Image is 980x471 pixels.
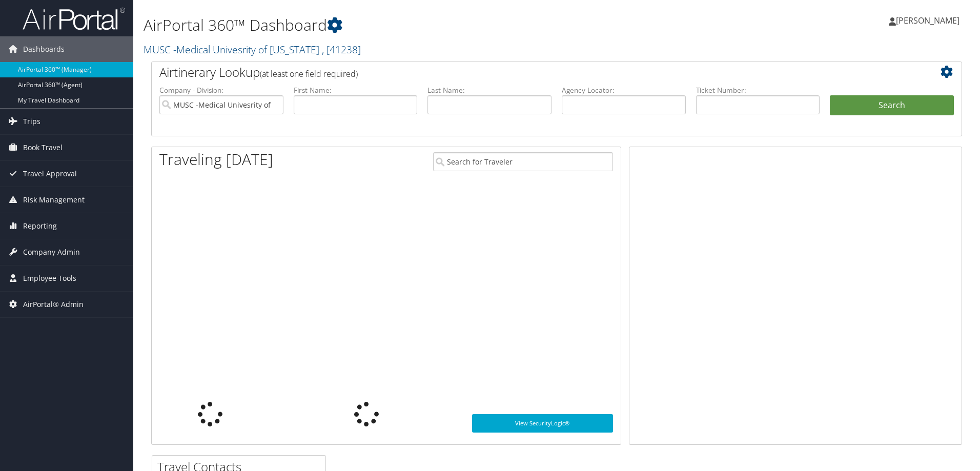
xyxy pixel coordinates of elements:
[889,5,970,36] a: [PERSON_NAME]
[23,187,85,213] span: Risk Management
[472,414,613,433] a: View SecurityLogic®
[830,95,954,116] button: Search
[562,85,686,95] label: Agency Locator:
[322,43,361,56] span: , [ 41238 ]
[896,15,959,26] span: [PERSON_NAME]
[159,85,283,95] label: Company - Division:
[23,109,40,134] span: Trips
[433,152,613,171] input: Search for Traveler
[23,213,57,239] span: Reporting
[23,265,76,291] span: Employee Tools
[696,85,820,95] label: Ticket Number:
[294,85,418,95] label: First Name:
[260,68,358,79] span: (at least one field required)
[23,292,84,317] span: AirPortal® Admin
[23,239,80,265] span: Company Admin
[159,149,273,170] h1: Traveling [DATE]
[23,135,63,160] span: Book Travel
[159,64,886,81] h2: Airtinerary Lookup
[427,85,552,95] label: Last Name:
[23,161,77,187] span: Travel Approval
[144,14,695,36] h1: AirPortal 360™ Dashboard
[23,36,65,62] span: Dashboards
[23,7,125,31] img: airportal-logo.png
[144,43,361,56] a: MUSC -Medical Univesrity of [US_STATE]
